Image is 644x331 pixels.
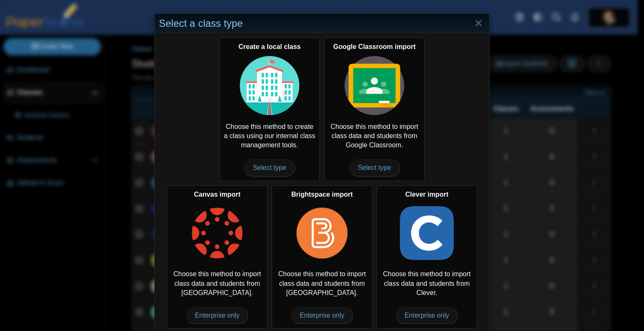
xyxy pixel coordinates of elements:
div: Choose this method to import class data and students from [GEOGRAPHIC_DATA]. [167,185,267,328]
div: Choose this method to import class data and students from [GEOGRAPHIC_DATA]. [272,185,372,328]
span: Select type [349,159,400,176]
img: class-type-clever.png [397,203,457,263]
div: Choose this method to import class data and students from Google Classroom. [324,38,425,181]
a: Close [472,16,485,31]
span: Select type [244,159,295,176]
img: class-type-canvas.png [187,203,247,263]
b: Brightspace import [291,191,353,198]
a: Google Classroom import Choose this method to import class data and students from Google Classroo... [324,38,425,181]
div: Select a class type [155,14,489,33]
b: Canvas import [194,191,240,198]
b: Google Classroom import [333,43,415,50]
span: Enterprise only [396,307,458,324]
div: Choose this method to import class data and students from Clever. [377,185,477,328]
b: Clever import [405,191,448,198]
span: Enterprise only [186,307,249,324]
span: Enterprise only [291,307,353,324]
img: class-type-google-classroom.svg [345,56,404,115]
img: class-type-brightspace.png [292,203,352,263]
a: Create a local class Choose this method to create a class using our internal class management too... [219,38,320,181]
div: Choose this method to create a class using our internal class management tools. [219,38,320,181]
img: class-type-local.svg [240,56,299,115]
b: Create a local class [239,43,301,50]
